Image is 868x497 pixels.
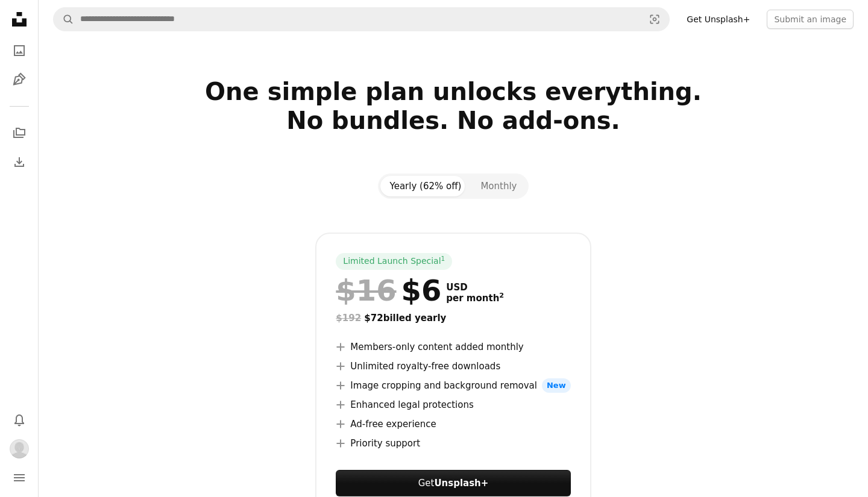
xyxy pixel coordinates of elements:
button: Search Unsplash [54,8,74,31]
button: Submit an image [767,10,854,29]
span: $16 [336,275,396,306]
sup: 2 [499,292,504,299]
a: 2 [497,293,506,304]
strong: Unsplash+ [434,478,488,489]
button: Visual search [640,8,669,31]
span: per month [446,293,504,304]
form: Find visuals sitewide [53,7,670,31]
a: GetUnsplash+ [336,470,570,496]
div: $6 [336,275,441,306]
a: Download History [7,150,31,174]
button: Profile [7,437,31,461]
button: Menu [7,466,31,490]
a: Get Unsplash+ [679,10,757,29]
button: Notifications [7,408,31,432]
sup: 1 [441,255,445,262]
li: Members-only content added monthly [336,340,570,354]
li: Priority support [336,436,570,451]
span: $192 [336,313,361,324]
img: Avatar of user Susan Jones [10,439,29,458]
span: USD [446,282,504,293]
li: Enhanced legal protections [336,398,570,412]
span: New [542,378,571,393]
h2: One simple plan unlocks everything. No bundles. No add-ons. [63,77,844,164]
button: Yearly (62% off) [380,176,471,196]
a: Home — Unsplash [7,7,31,34]
div: Limited Launch Special [336,253,452,270]
button: Monthly [471,176,526,196]
li: Ad-free experience [336,417,570,431]
li: Image cropping and background removal [336,378,570,393]
a: Illustrations [7,67,31,92]
div: $72 billed yearly [336,311,570,325]
a: Photos [7,39,31,63]
a: Collections [7,121,31,145]
a: 1 [439,255,448,267]
li: Unlimited royalty-free downloads [336,359,570,374]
